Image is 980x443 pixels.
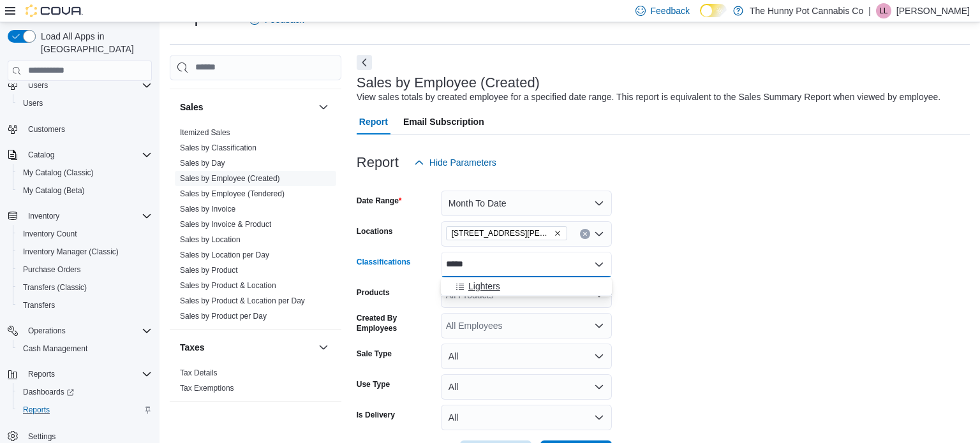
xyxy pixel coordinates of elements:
span: Sales by Day [180,158,225,168]
label: Locations [357,226,393,236]
button: Reports [13,401,157,419]
span: Tax Details [180,368,218,378]
span: Feedback [651,4,690,17]
button: Sales [180,101,313,113]
a: Customers [23,122,70,137]
span: Reports [23,367,152,382]
span: Users [28,80,48,91]
a: Sales by Day [180,159,225,168]
span: Inventory Manager (Classic) [23,247,119,257]
span: Cash Management [18,341,152,356]
button: Close list of options [594,259,604,270]
h3: Sales [180,101,204,113]
input: Dark Mode [700,4,727,17]
label: Created By Employees [357,313,436,333]
label: Date Range [357,196,402,206]
span: Sales by Location per Day [180,250,269,260]
span: Users [23,78,152,93]
a: Reports [18,402,55,418]
span: Cash Management [23,344,87,354]
button: Next [357,55,372,70]
button: Taxes [180,341,313,354]
span: Report [359,109,388,134]
label: Products [357,287,390,298]
span: Catalog [23,147,152,163]
a: My Catalog (Classic) [18,165,99,180]
span: Inventory Count [18,226,152,242]
button: My Catalog (Beta) [13,182,157,200]
span: Customers [23,121,152,137]
span: Sales by Employee (Tendered) [180,189,285,199]
div: Taxes [170,365,341,401]
button: Inventory Manager (Classic) [13,243,157,261]
span: Transfers (Classic) [23,282,87,293]
span: Sales by Employee (Created) [180,173,280,184]
a: Cash Management [18,341,93,356]
button: Lighters [441,277,612,296]
span: Settings [28,432,56,442]
button: Inventory [3,207,157,225]
a: Inventory Count [18,226,82,242]
span: Load All Apps in [GEOGRAPHIC_DATA] [36,30,152,55]
span: Users [18,96,152,111]
button: Open list of options [594,229,604,239]
span: Purchase Orders [23,265,81,275]
a: Transfers [18,298,60,313]
span: My Catalog (Beta) [18,183,152,198]
button: Transfers [13,296,157,314]
a: Purchase Orders [18,262,86,277]
div: View sales totals by created employee for a specified date range. This report is equivalent to th... [357,91,940,104]
span: Catalog [28,150,54,160]
label: Sale Type [357,349,392,359]
span: Dashboards [18,384,152,400]
a: Sales by Invoice [180,205,235,214]
button: All [441,374,612,400]
span: Inventory Manager (Classic) [18,244,152,259]
button: Operations [3,322,157,340]
label: Use Type [357,379,390,389]
span: My Catalog (Classic) [23,168,94,178]
button: Open list of options [594,321,604,331]
span: Hide Parameters [429,156,496,169]
label: Is Delivery [357,410,395,420]
button: Catalog [3,146,157,164]
button: Inventory Count [13,225,157,243]
span: LL [879,3,887,18]
button: Clear input [580,229,590,239]
a: Dashboards [13,383,157,401]
button: All [441,405,612,430]
span: Transfers (Classic) [18,280,152,295]
a: Sales by Invoice & Product [180,220,271,229]
label: Classifications [357,257,411,267]
span: Operations [23,323,152,338]
button: Cash Management [13,340,157,358]
a: Users [18,96,48,111]
span: Itemized Sales [180,127,230,138]
span: Sales by Product per Day [180,311,267,321]
h3: Taxes [180,341,205,354]
span: Tax Exemptions [180,383,234,393]
span: Transfers [23,300,55,310]
button: Transfers (Classic) [13,279,157,296]
span: Reports [28,369,55,379]
span: Users [23,98,43,108]
a: Dashboards [18,384,79,400]
span: Inventory [28,211,59,221]
p: [PERSON_NAME] [896,3,970,18]
span: My Catalog (Classic) [18,165,152,180]
button: Purchase Orders [13,261,157,279]
div: Sales [170,125,341,329]
span: [STREET_ADDRESS][PERSON_NAME][PERSON_NAME] [452,227,551,240]
button: Hide Parameters [409,150,501,175]
button: Catalog [23,147,59,163]
span: Sales by Invoice [180,204,235,214]
button: Customers [3,120,157,138]
button: Month To Date [441,191,612,216]
a: Sales by Location [180,235,241,244]
span: Transfers [18,298,152,313]
div: Choose from the following options [441,277,612,296]
h3: Report [357,155,399,170]
span: Sales by Classification [180,143,256,153]
a: Sales by Product & Location [180,281,276,290]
